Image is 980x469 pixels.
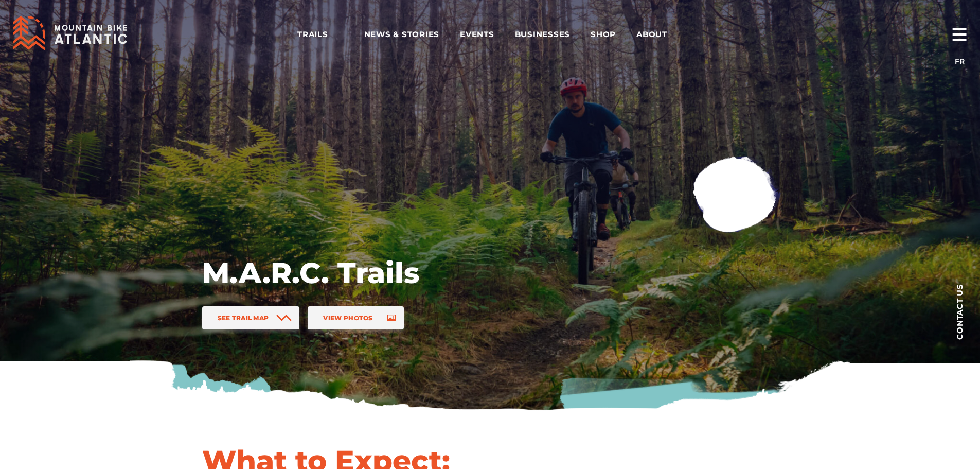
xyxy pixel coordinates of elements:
[323,314,372,322] span: View Photos
[727,185,746,204] ion-icon: play
[218,314,269,322] span: See Trail Map
[202,306,300,329] a: See Trail Map
[636,29,683,40] span: About
[515,29,571,40] span: Businesses
[308,306,403,329] a: View Photos
[917,26,934,42] ion-icon: search
[591,29,616,40] span: Shop
[329,27,344,42] ion-icon: arrow dropdown
[939,268,980,355] a: Contact us
[668,27,683,42] ion-icon: arrow dropdown
[364,29,440,40] span: News & Stories
[460,29,494,40] span: Events
[955,57,965,66] a: FR
[202,255,531,291] h1: M.A.R.C. Trails
[297,29,344,40] span: Trails
[956,284,964,340] span: Contact us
